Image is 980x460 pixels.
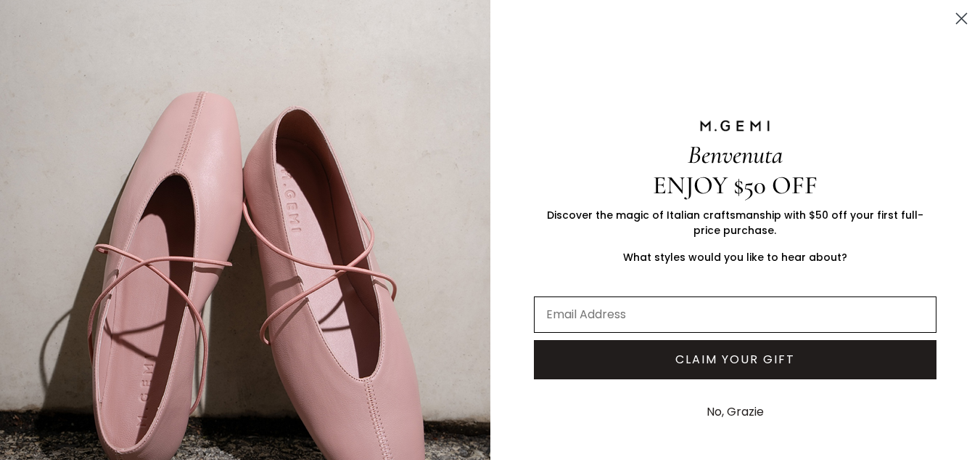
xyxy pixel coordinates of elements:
button: No, Grazie [699,394,771,430]
span: ENJOY $50 OFF [653,170,818,201]
span: Benvenuta [688,140,783,170]
input: Email Address [534,296,937,333]
button: CLAIM YOUR GIFT [534,340,937,379]
button: Close dialog [949,6,974,31]
img: M.GEMI [699,119,771,132]
span: What styles would you like to hear about? [623,250,847,265]
span: Discover the magic of Italian craftsmanship with $50 off your first full-price purchase. [547,208,923,238]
